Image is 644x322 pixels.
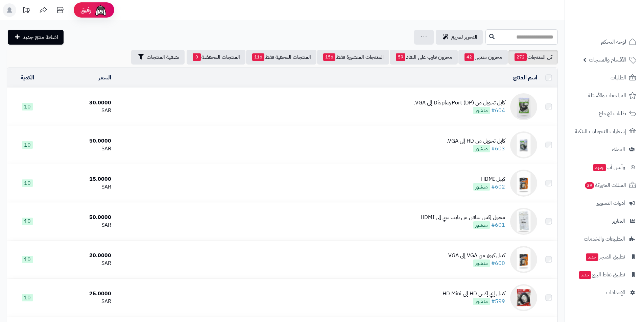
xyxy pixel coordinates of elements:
span: إشعارات التحويلات البنكية [575,127,626,136]
div: كابل تحويل من HD إلى VGA. [447,137,505,145]
div: 25.0000 [50,290,111,298]
a: #603 [491,145,505,153]
a: العملاء [569,141,640,157]
a: وآتس آبجديد [569,159,640,175]
div: كيبل HDMI [473,175,505,183]
span: لوحة التحكم [601,37,626,47]
span: 10 [22,294,33,301]
div: 30.0000 [50,99,111,107]
span: رفيق [80,6,91,14]
span: تصفية المنتجات [147,53,179,61]
img: ai-face.png [94,3,108,17]
a: التقارير [569,213,640,229]
span: الإعدادات [606,288,625,297]
a: التطبيقات والخدمات [569,231,640,247]
a: تطبيق المتجرجديد [569,249,640,265]
span: الأقسام والمنتجات [589,55,626,65]
span: اضافة منتج جديد [23,33,58,41]
img: كابل تحويل من HD إلى VGA. [510,131,537,158]
a: #602 [491,183,505,191]
span: التقارير [612,216,625,226]
span: التحرير لسريع [451,33,477,41]
span: 42 [464,53,474,61]
a: تطبيق نقاط البيعجديد [569,267,640,283]
span: التطبيقات والخدمات [584,234,625,244]
a: طلبات الإرجاع [569,105,640,122]
span: 10 [22,179,33,187]
span: جديد [586,253,598,261]
a: #600 [491,259,505,267]
a: اضافة منتج جديد [8,30,64,45]
a: مخزون منتهي42 [458,50,508,65]
div: كيبل إي إكس HD إلى HD Mini [443,290,505,298]
a: مخزون قارب على النفاذ59 [390,50,458,65]
a: الإعدادات [569,284,640,301]
a: السلات المتروكة39 [569,177,640,193]
div: 15.0000 [50,175,111,183]
a: #599 [491,297,505,305]
span: الطلبات [611,73,626,82]
a: المنتجات المخفضة0 [187,50,245,65]
div: كيبل كروزر من VGA إلى VGA [448,252,505,259]
div: كابل تحويل من DisplayPort (DP) إلى VGA. [414,99,505,107]
span: 116 [252,53,264,61]
span: تطبيق المتجر [585,252,625,262]
img: كيبل كروزر من VGA إلى VGA [510,246,537,273]
img: كابل تحويل من DisplayPort (DP) إلى VGA. [510,93,537,120]
a: #601 [491,221,505,229]
div: SAR [50,221,111,229]
span: منشور [473,221,490,229]
span: المراجعات والأسئلة [588,91,626,100]
span: تطبيق نقاط البيع [578,270,625,279]
img: كيبل HDMI [510,170,537,197]
span: 10 [22,103,33,110]
span: 59 [396,53,405,61]
div: 50.0000 [50,214,111,221]
a: أدوات التسويق [569,195,640,211]
a: كل المنتجات272 [508,50,558,65]
a: المنتجات المخفية فقط116 [246,50,316,65]
span: طلبات الإرجاع [599,109,626,118]
div: SAR [50,259,111,267]
a: المراجعات والأسئلة [569,88,640,104]
span: 156 [323,53,335,61]
span: منشور [473,145,490,152]
span: السلات المتروكة [584,180,626,190]
img: محول إكس سافن من تايب سي إلى HDMI [510,208,537,235]
div: محول إكس سافن من تايب سي إلى HDMI [421,214,505,221]
span: 10 [22,256,33,263]
span: منشور [473,259,490,267]
div: 50.0000 [50,137,111,145]
span: 0 [193,53,201,61]
a: الكمية [21,74,34,82]
div: SAR [50,298,111,305]
span: جديد [593,164,606,171]
span: العملاء [612,145,625,154]
span: منشور [473,107,490,114]
a: لوحة التحكم [569,34,640,50]
span: منشور [473,183,490,191]
img: logo-2.png [598,19,638,33]
span: 39 [585,182,594,189]
a: تحديثات المنصة [18,3,35,19]
span: 10 [22,141,33,149]
div: SAR [50,145,111,153]
div: SAR [50,183,111,191]
a: اسم المنتج [513,74,537,82]
a: التحرير لسريع [436,30,483,45]
div: 20.0000 [50,252,111,259]
span: جديد [579,271,591,279]
a: المنتجات المنشورة فقط156 [317,50,389,65]
span: وآتس آب [593,163,625,172]
a: السعر [99,74,111,82]
button: تصفية المنتجات [131,50,185,65]
span: منشور [473,298,490,305]
a: #604 [491,106,505,115]
a: الطلبات [569,70,640,86]
span: 10 [22,218,33,225]
span: أدوات التسويق [596,198,625,208]
a: إشعارات التحويلات البنكية [569,123,640,140]
div: SAR [50,107,111,115]
img: كيبل إي إكس HD إلى HD Mini [510,284,537,311]
span: 272 [515,53,527,61]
